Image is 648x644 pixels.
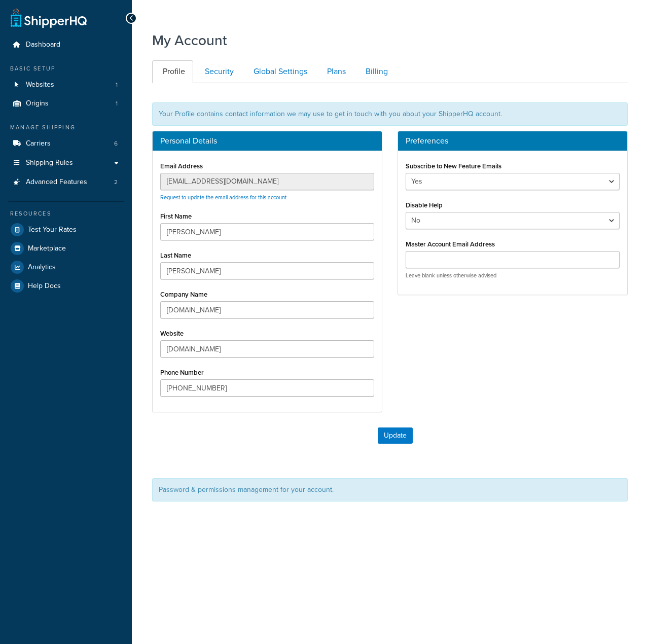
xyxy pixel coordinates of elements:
[116,81,118,89] span: 1
[406,272,620,279] p: Leave blank unless otherwise advised
[116,99,118,108] span: 1
[26,99,49,108] span: Origins
[160,330,184,337] label: Website
[406,136,620,146] h3: Preferences
[26,159,73,167] span: Shipping Rules
[11,8,87,28] a: ShipperHQ Home
[8,123,124,132] div: Manage Shipping
[8,277,124,295] a: Help Docs
[160,162,203,170] label: Email Address
[8,154,124,172] a: Shipping Rules
[378,427,413,444] button: Update
[8,94,124,113] a: Origins 1
[194,60,242,83] a: Security
[355,60,396,83] a: Billing
[26,81,54,89] span: Websites
[406,162,501,170] label: Subscribe to New Feature Emails
[28,226,77,234] span: Test Your Rates
[152,102,628,126] div: Your Profile contains contact information we may use to get in touch with you about your ShipperH...
[8,134,124,153] a: Carriers 6
[8,76,124,94] a: Websites 1
[8,134,124,153] li: Carriers
[152,478,628,502] div: Password & permissions management for your account.
[26,139,51,148] span: Carriers
[160,193,286,201] a: Request to update the email address for this account
[160,212,192,220] label: First Name
[152,60,193,83] a: Profile
[28,244,66,253] span: Marketplace
[8,173,124,192] a: Advanced Features 2
[8,76,124,94] li: Websites
[8,64,124,73] div: Basic Setup
[160,369,204,376] label: Phone Number
[26,178,87,187] span: Advanced Features
[26,41,60,49] span: Dashboard
[152,30,227,50] h1: My Account
[28,282,61,291] span: Help Docs
[243,60,315,83] a: Global Settings
[114,178,118,187] span: 2
[160,252,191,259] label: Last Name
[160,136,374,146] h3: Personal Details
[8,239,124,258] a: Marketplace
[160,291,207,298] label: Company Name
[8,209,124,218] div: Resources
[8,258,124,276] a: Analytics
[8,173,124,192] li: Advanced Features
[406,201,443,209] label: Disable Help
[8,94,124,113] li: Origins
[316,60,354,83] a: Plans
[8,221,124,239] a: Test Your Rates
[8,35,124,54] a: Dashboard
[28,263,56,272] span: Analytics
[114,139,118,148] span: 6
[406,240,495,248] label: Master Account Email Address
